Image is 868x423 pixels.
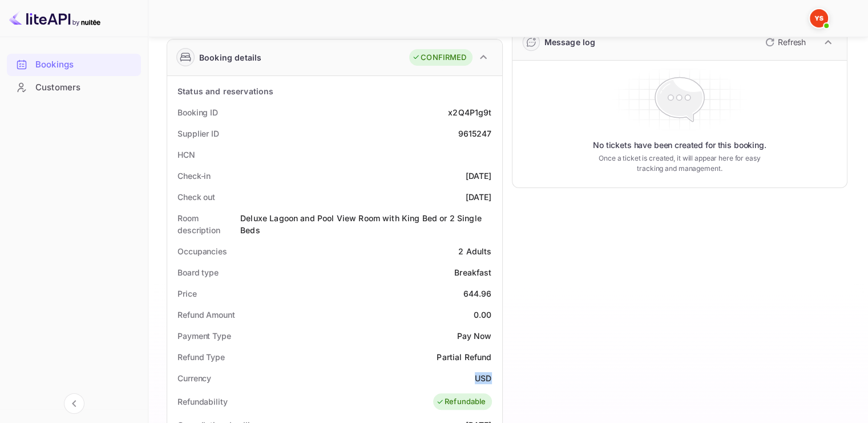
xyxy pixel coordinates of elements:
[177,310,235,320] ya-tr-span: Refund Amount
[474,309,492,321] div: 0.00
[177,397,228,406] ya-tr-span: Refundability
[177,246,227,256] ya-tr-span: Occupancies
[177,289,197,298] ya-tr-span: Price
[240,213,482,235] ya-tr-span: Deluxe Lagoon and Pool View Room with King Bed or 2 Single Beds
[463,288,492,300] div: 644.96
[9,9,100,27] img: LiteAPI logo
[778,37,806,47] ya-tr-span: Refresh
[7,77,141,98] a: Customers
[448,107,491,117] ya-tr-span: x2Q4P1g9t
[458,246,491,256] ya-tr-span: 2 Adults
[177,331,231,341] ya-tr-span: Payment Type
[177,268,219,277] ya-tr-span: Board type
[421,52,466,63] ya-tr-span: CONFIRMED
[593,139,766,151] ya-tr-span: No tickets have been created for this booking.
[437,352,491,362] ya-tr-span: Partial Refund
[35,81,80,94] ya-tr-span: Customers
[177,192,215,202] ya-tr-span: Check out
[64,393,84,414] button: Collapse navigation
[458,127,491,139] div: 9615247
[35,58,74,71] ya-tr-span: Bookings
[177,129,219,138] ya-tr-span: Supplier ID
[177,171,211,181] ya-tr-span: Check-in
[810,9,828,27] img: Yandex Support
[758,33,810,51] button: Refresh
[457,331,491,341] ya-tr-span: Pay Now
[177,107,218,117] ya-tr-span: Booking ID
[466,191,492,203] div: [DATE]
[544,37,596,47] ya-tr-span: Message log
[177,213,220,235] ya-tr-span: Room description
[177,86,273,96] ya-tr-span: Status and reservations
[445,396,486,408] ya-tr-span: Refundable
[466,170,492,182] div: [DATE]
[7,54,141,76] div: Bookings
[177,150,195,159] ya-tr-span: HCN
[7,77,141,99] div: Customers
[590,153,769,174] ya-tr-span: Once a ticket is created, it will appear here for easy tracking and management.
[475,373,491,383] ya-tr-span: USD
[199,51,261,63] ya-tr-span: Booking details
[7,54,141,75] a: Bookings
[177,373,211,383] ya-tr-span: Currency
[177,352,225,362] ya-tr-span: Refund Type
[454,268,491,277] ya-tr-span: Breakfast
